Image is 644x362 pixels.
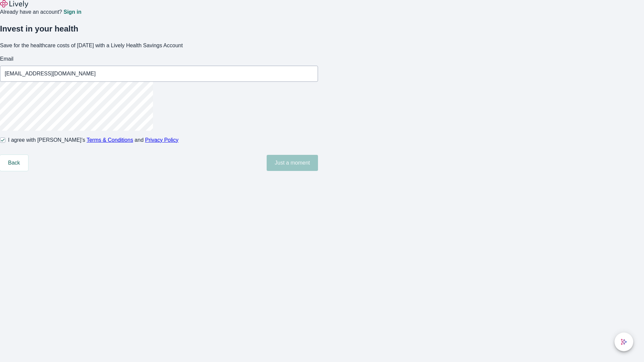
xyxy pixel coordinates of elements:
[621,339,627,345] svg: Lively AI Assistant
[145,137,179,143] a: Privacy Policy
[8,136,178,144] span: I agree with [PERSON_NAME]’s and
[614,333,633,351] button: chat
[87,137,133,143] a: Terms & Conditions
[63,9,81,15] a: Sign in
